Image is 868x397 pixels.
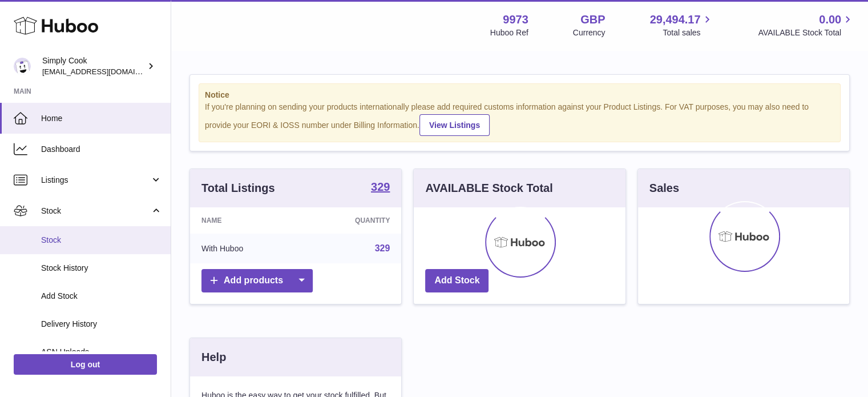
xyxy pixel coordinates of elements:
span: AVAILABLE Stock Total [758,27,854,38]
th: Quantity [301,207,401,234]
span: Delivery History [41,319,162,330]
a: 0.00 AVAILABLE Stock Total [758,12,854,38]
h3: Help [201,350,226,365]
span: Add Stock [41,291,162,302]
a: Log out [14,354,157,375]
div: Huboo Ref [490,27,528,38]
span: Home [41,113,162,124]
img: internalAdmin-9973@internal.huboo.com [14,58,31,75]
span: Total sales [663,27,713,38]
a: Add products [201,269,313,292]
th: Name [190,207,301,234]
div: If you're planning on sending your products internationally please add required customs informati... [205,102,834,136]
span: Listings [41,175,150,186]
span: 0.00 [819,12,841,27]
h3: Sales [649,181,679,196]
a: 329 [375,243,390,253]
span: [EMAIL_ADDRESS][DOMAIN_NAME] [42,67,168,76]
span: Stock [41,206,150,216]
span: 29,494.17 [649,12,700,27]
a: 329 [371,181,390,195]
span: ASN Uploads [41,347,162,358]
a: Add Stock [425,269,488,292]
strong: GBP [580,12,605,27]
a: 29,494.17 Total sales [649,12,713,38]
td: With Huboo [190,234,301,263]
span: Dashboard [41,144,162,155]
strong: Notice [205,90,834,101]
strong: 329 [371,181,390,193]
a: View Listings [419,114,490,136]
h3: Total Listings [201,181,275,196]
div: Currency [573,27,605,38]
span: Stock History [41,263,162,274]
div: Simply Cook [42,55,145,77]
strong: 9973 [503,12,528,27]
h3: AVAILABLE Stock Total [425,181,552,196]
span: Stock [41,235,162,246]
